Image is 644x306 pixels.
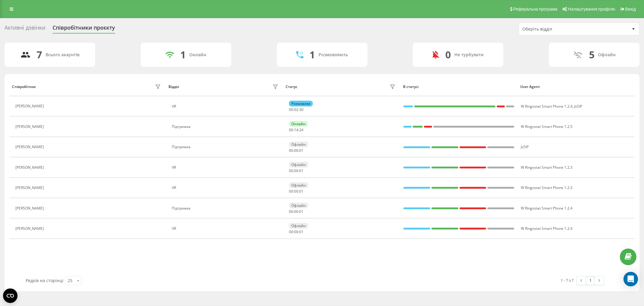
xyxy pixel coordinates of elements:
span: W Ringostat Smart Phone 1.2.3 [521,165,572,170]
span: 00 [294,189,298,194]
span: JsSIP [521,144,529,149]
div: [PERSON_NAME] [15,165,45,170]
span: W Ringostat Smart Phone 1.2.4 [521,226,572,231]
span: 01 [299,229,303,234]
span: 00 [289,127,293,132]
span: 00 [294,168,298,173]
span: Налаштування профілю [568,7,615,11]
div: Співробітники проєкту [53,24,115,34]
div: [PERSON_NAME] [15,206,45,210]
div: 1 [180,49,186,60]
span: 00 [294,209,298,214]
span: 00 [289,189,293,194]
div: Офлайн [289,203,308,208]
div: Онлайн [289,121,308,127]
div: Розмовляють [319,52,348,57]
div: User Agent [520,85,632,89]
div: Open Intercom Messenger [623,272,638,286]
div: Всього акаунтів [46,52,79,57]
div: Не турбувати [454,52,484,57]
div: : : [289,148,303,153]
div: Підтримка [172,145,280,149]
div: В статусі [403,85,514,89]
div: VR [172,186,280,190]
div: Підтримка [172,125,280,129]
div: 1 - 7 з 7 [561,277,574,283]
div: [PERSON_NAME] [15,226,45,231]
span: 00 [289,148,293,153]
span: 14 [294,127,298,132]
div: 25 [68,278,72,284]
span: 01 [299,148,303,153]
a: 1 [586,276,595,285]
div: Офлайн [289,142,308,147]
span: 00 [289,209,293,214]
div: Відділ [168,85,179,89]
div: : : [289,230,303,234]
span: W Ringostat Smart Phone 1.2.4 [521,206,572,211]
div: : : [289,128,303,132]
div: Офлайн [289,223,308,229]
button: Open CMP widget [3,288,18,303]
div: Оберіть відділ [522,27,594,32]
span: 30 [299,107,303,112]
div: VR [172,226,280,231]
span: 02 [294,107,298,112]
div: Офлайн [598,52,616,57]
div: Офлайн [289,182,308,188]
span: 01 [299,189,303,194]
div: [PERSON_NAME] [15,104,45,108]
span: JsSIP [574,104,582,109]
div: 7 [37,49,42,60]
div: Офлайн [289,162,308,168]
span: Вихід [625,7,636,11]
div: [PERSON_NAME] [15,186,45,190]
div: : : [289,169,303,173]
span: 24 [299,127,303,132]
div: : : [289,108,303,112]
span: W Ringostat Smart Phone 1.2.5 [521,124,572,129]
span: 01 [299,209,303,214]
span: Реферальна програма [513,7,558,11]
div: 1 [309,49,315,60]
div: VR [172,104,280,109]
span: 01 [299,168,303,173]
div: 0 [445,49,451,60]
span: W Ringostat Smart Phone 1.2.3 [521,185,572,190]
div: VR [172,165,280,170]
div: Підтримка [172,206,280,210]
span: 00 [289,229,293,234]
div: [PERSON_NAME] [15,125,45,129]
span: W Ringostat Smart Phone 1.2.4 [521,104,572,109]
div: [PERSON_NAME] [15,145,45,149]
div: Активні дзвінки [5,24,45,34]
span: 00 [289,107,293,112]
div: : : [289,189,303,194]
div: Онлайн [189,52,206,57]
span: 00 [289,168,293,173]
span: 00 [294,229,298,234]
div: 5 [589,49,594,60]
div: Статус [286,85,297,89]
div: Розмовляє [289,101,313,106]
div: Співробітник [12,85,36,89]
div: : : [289,210,303,214]
span: 00 [294,148,298,153]
span: Рядків на сторінці [26,278,63,283]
